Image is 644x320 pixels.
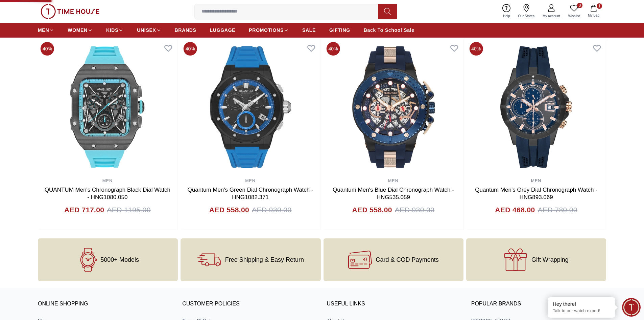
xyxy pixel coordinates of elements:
[538,205,577,215] span: AED 780.00
[329,27,350,34] span: GIFTING
[329,24,350,36] a: GIFTING
[564,3,584,20] a: 0Wishlist
[495,205,535,215] h4: AED 468.00
[471,299,606,309] h3: Popular Brands
[175,27,196,34] span: BRANDS
[102,178,113,183] a: MEN
[585,13,602,18] span: My Bag
[45,187,170,200] a: QUANTUM Men's Chronograph Black Dial Watch - HNG1080.050
[68,27,88,34] span: WOMEN
[245,178,255,183] a: MEN
[100,256,139,263] span: 5000+ Models
[225,256,304,263] span: Free Shipping & Easy Return
[302,24,316,36] a: SALE
[499,3,514,20] a: Help
[577,3,582,8] span: 0
[210,24,236,36] a: LUGGAGE
[302,27,316,34] span: SALE
[364,27,414,34] span: Back To School Sale
[182,299,317,309] h3: CUSTOMER POLICIES
[333,187,454,200] a: Quantum Men's Blue Dial Chronograph Watch - HNG535.059
[395,205,434,215] span: AED 930.00
[364,24,414,36] a: Back To School Sale
[324,39,463,175] img: Quantum Men's Blue Dial Chronograph Watch - HNG535.059
[553,308,610,314] p: Talk to our watch expert!
[327,299,462,309] h3: USEFUL LINKS
[64,205,104,215] h4: AED 717.00
[531,256,569,263] span: Gift Wrapping
[514,3,539,20] a: Our Stores
[175,24,196,36] a: BRANDS
[249,24,289,36] a: PROMOTIONS
[352,205,392,215] h4: AED 558.00
[209,205,249,215] h4: AED 558.00
[137,24,161,36] a: UNISEX
[622,298,641,317] div: Chat Widget
[41,4,99,19] img: ...
[500,14,513,19] span: Help
[249,27,284,34] span: PROMOTIONS
[597,3,602,9] span: 1
[68,24,93,36] a: WOMEN
[107,205,150,215] span: AED 1195.00
[106,27,118,34] span: KIDS
[188,187,313,200] a: Quantum Men's Green Dial Chronograph Watch - HNG1082.371
[584,3,603,19] button: 1My Bag
[38,299,173,309] h3: ONLINE SHOPPING
[252,205,291,215] span: AED 930.00
[469,42,483,56] span: 40%
[210,27,236,34] span: LUGGAGE
[388,178,398,183] a: MEN
[553,301,610,307] div: Hey there!
[376,256,439,263] span: Card & COD Payments
[475,187,597,200] a: Quantum Men's Grey Dial Chronograph Watch - HNG893.069
[38,24,54,36] a: MEN
[467,39,606,175] img: Quantum Men's Grey Dial Chronograph Watch - HNG893.069
[106,24,123,36] a: KIDS
[41,42,54,56] span: 40%
[137,27,156,34] span: UNISEX
[38,27,49,34] span: MEN
[38,39,177,175] img: QUANTUM Men's Chronograph Black Dial Watch - HNG1080.050
[327,42,340,56] span: 40%
[540,14,563,19] span: My Account
[516,14,537,19] span: Our Stores
[531,178,541,183] a: MEN
[181,39,320,175] img: Quantum Men's Green Dial Chronograph Watch - HNG1082.371
[184,42,197,56] span: 40%
[566,14,582,19] span: Wishlist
